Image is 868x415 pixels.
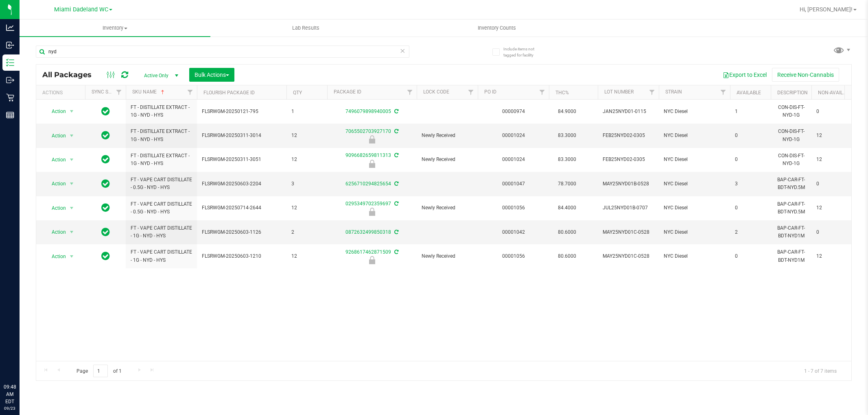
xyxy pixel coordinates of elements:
span: Action [44,251,66,262]
a: 7065502703927170 [345,128,391,134]
span: Action [44,202,66,214]
span: In Sync [101,250,110,262]
span: FT - VAPE CART DISTILLATE - 1G - NYD - HYS [131,248,192,264]
span: 78.7000 [554,178,580,190]
span: 80.6000 [554,250,580,262]
a: 6256710294825654 [345,181,391,187]
span: FLSRWGM-20250311-3051 [202,156,282,163]
div: BAP-CAR-FT-BDT-NYD.5M [776,175,807,192]
span: FT - DISTILLATE EXTRACT - 1G - NYD - HYS [131,152,192,167]
span: In Sync [101,154,110,165]
span: NYC Diesel [664,132,725,139]
span: MAY25NYD01C-0528 [603,252,654,260]
span: 12 [291,204,322,212]
div: CON-DIS-FT-NYD-1G [776,127,807,144]
a: Filter [536,85,549,99]
span: 12 [816,252,847,260]
span: FT - VAPE CART DISTILLATE - 0.5G - NYD - HYS [131,176,192,191]
a: Filter [403,85,417,99]
span: 80.6000 [554,226,580,238]
span: 84.9000 [554,106,580,117]
span: Sync from Compliance System [393,152,398,158]
span: NYC Diesel [664,156,725,163]
div: Newly Received [326,135,418,143]
span: FLSRWGM-20250121-795 [202,108,282,115]
button: Bulk Actions [189,68,234,82]
span: 83.3000 [554,130,580,141]
iframe: Resource center [8,350,33,374]
a: 7496079898940005 [345,109,391,114]
a: 00001024 [502,156,525,162]
p: 09:48 AM EDT [4,383,16,405]
inline-svg: Inventory [6,59,14,67]
span: 12 [291,156,322,163]
a: 0872632499850318 [345,229,391,235]
a: Qty [293,90,302,96]
span: FT - VAPE CART DISTILLATE - 0.5G - NYD - HYS [131,200,192,216]
span: NYC Diesel [664,252,725,260]
button: Receive Non-Cannabis [772,68,839,82]
a: 00001047 [502,181,525,187]
span: Sync from Compliance System [393,249,398,255]
span: Newly Received [422,204,473,212]
a: Description [777,90,808,96]
a: 0295349702359697 [345,201,391,206]
a: 00001024 [502,133,525,138]
span: 84.4000 [554,202,580,214]
span: Newly Received [422,132,473,139]
span: 0 [735,132,766,139]
a: Package ID [334,89,361,95]
span: 3 [735,180,766,188]
div: Newly Received [326,208,418,216]
input: Search Package ID, Item Name, SKU, Lot or Part Number... [36,46,409,58]
span: Page of 1 [70,365,128,377]
span: 83.3000 [554,154,580,165]
span: Sync from Compliance System [393,229,398,235]
span: In Sync [101,202,110,213]
a: Sync Status [92,89,123,95]
a: Available [737,90,761,96]
inline-svg: Retail [6,93,14,102]
span: 2 [291,228,322,236]
a: Non-Available [818,90,854,96]
span: All Packages [42,70,100,79]
span: FLSRWGM-20250714-2644 [202,204,282,212]
span: Action [44,226,66,238]
span: select [67,251,77,262]
inline-svg: Inbound [6,41,14,49]
span: 0 [735,252,766,260]
div: CON-DIS-FT-NYD-1G [776,151,807,168]
a: Filter [717,85,730,99]
div: Actions [42,90,82,96]
span: Sync from Compliance System [393,128,398,134]
span: select [67,178,77,189]
div: BAP-CAR-FT-BDT-NYD1M [776,224,807,241]
span: Action [44,106,66,117]
p: 09/23 [4,405,16,411]
a: Inventory [20,20,210,37]
a: 00001056 [502,253,525,259]
span: Action [44,130,66,141]
span: FT - VAPE CART DISTILLATE - 1G - NYD - HYS [131,224,192,240]
span: Newly Received [422,156,473,163]
span: In Sync [101,106,110,117]
div: Newly Received [326,256,418,264]
span: select [67,154,77,165]
span: 12 [291,252,322,260]
span: 12 [816,132,847,139]
inline-svg: Outbound [6,76,14,84]
span: In Sync [101,178,110,189]
span: FLSRWGM-20250311-3014 [202,132,282,139]
a: Filter [645,85,659,99]
span: Lab Results [281,24,330,32]
a: Strain [665,89,682,95]
span: Inventory [20,24,210,32]
span: Inventory Counts [467,24,527,32]
span: NYC Diesel [664,204,725,212]
span: Sync from Compliance System [393,181,398,187]
span: 1 [735,108,766,115]
span: Action [44,154,66,165]
span: 3 [291,180,322,188]
a: Filter [184,85,197,99]
span: 12 [816,156,847,163]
